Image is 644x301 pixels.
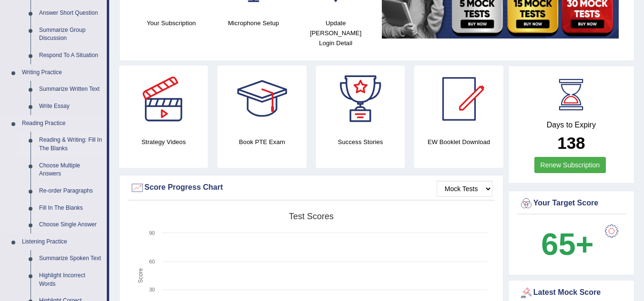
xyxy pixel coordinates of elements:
[35,98,107,115] a: Write Essay
[18,64,107,81] a: Writing Practice
[18,115,107,132] a: Reading Practice
[130,181,492,195] div: Score Progress Chart
[541,227,593,262] b: 65+
[35,132,107,157] a: Reading & Writing: Fill In The Blanks
[35,250,107,267] a: Summarize Spoken Text
[557,134,585,152] b: 138
[316,137,405,147] h4: Success Stories
[35,5,107,22] a: Answer Short Question
[18,233,107,251] a: Listening Practice
[217,137,306,147] h4: Book PTE Exam
[289,212,334,221] tspan: Test scores
[35,200,107,217] a: Fill In The Blanks
[35,216,107,233] a: Choose Single Answer
[149,287,155,292] text: 30
[35,183,107,200] a: Re-order Paragraphs
[414,137,503,147] h4: EW Booklet Download
[534,157,606,173] a: Renew Subscription
[299,18,372,48] h4: Update [PERSON_NAME] Login Detail
[35,22,107,47] a: Summarize Group Discussion
[519,121,624,129] h4: Days to Expiry
[149,230,155,236] text: 90
[135,18,208,28] h4: Your Subscription
[35,157,107,183] a: Choose Multiple Answers
[119,137,208,147] h4: Strategy Videos
[519,196,624,211] div: Your Target Score
[149,259,155,264] text: 60
[137,268,144,283] tspan: Score
[217,18,290,28] h4: Microphone Setup
[35,267,107,292] a: Highlight Incorrect Words
[519,286,624,300] div: Latest Mock Score
[35,47,107,64] a: Respond To A Situation
[35,81,107,98] a: Summarize Written Text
